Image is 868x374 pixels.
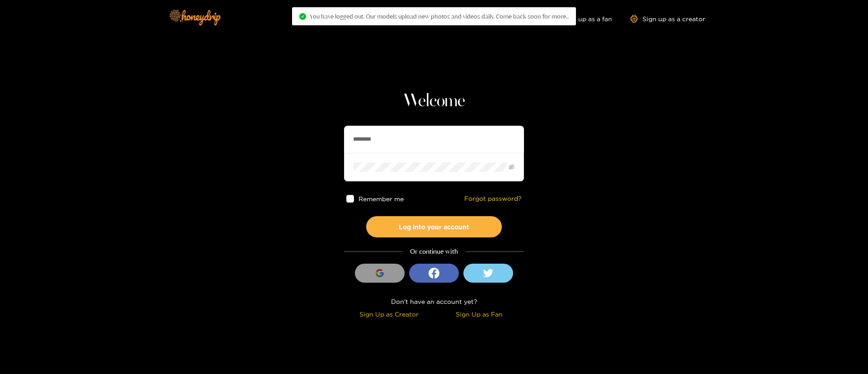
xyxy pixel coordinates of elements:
a: Sign up as a creator [630,15,705,23]
span: check-circle [299,13,306,20]
a: Sign up as a fan [550,15,612,23]
div: Sign Up as Fan [436,309,522,319]
button: Log into your account [366,216,502,237]
div: Or continue with [344,246,524,257]
a: Forgot password? [464,195,522,203]
div: Don't have an account yet? [344,296,524,307]
span: You have logged out. Our models upload new photos and videos daily. Come back soon for more.. [310,13,569,20]
span: eye-invisible [509,164,514,170]
h1: Welcome [344,90,524,112]
div: Sign Up as Creator [346,309,432,319]
span: Remember me [359,195,404,202]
